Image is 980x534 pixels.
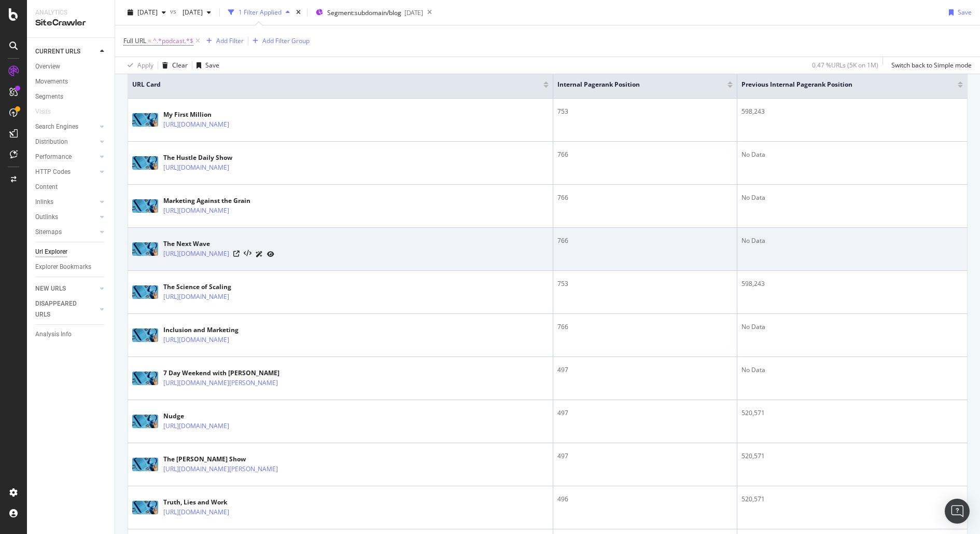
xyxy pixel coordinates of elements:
a: Movements [35,76,107,87]
a: HTTP Codes [35,167,97,177]
div: DISAPPEARED URLS [35,298,88,320]
div: HTTP Codes [35,167,71,177]
a: [URL][DOMAIN_NAME][PERSON_NAME] [163,464,278,474]
a: [URL][DOMAIN_NAME] [163,206,229,216]
div: 0.47 % URLs ( 5K on 1M ) [812,61,878,70]
div: 766 [557,150,732,159]
div: Add Filter Group [262,36,310,45]
div: Content [35,182,58,193]
span: 2025 Aug. 5th [178,8,203,17]
a: [URL][DOMAIN_NAME] [163,162,229,173]
a: Explorer Bookmarks [35,262,107,272]
button: Add Filter [202,35,244,47]
a: Overview [35,61,107,72]
span: Full URL [123,36,146,45]
a: Analysis Info [35,329,107,340]
div: Explorer Bookmarks [35,262,91,272]
div: [DATE] [404,8,423,17]
button: Clear [158,57,188,74]
div: Inlinks [35,197,53,208]
div: Url Explorer [35,247,67,257]
div: 520,571 [741,451,963,461]
div: Performance [35,152,72,162]
div: 520,571 [741,408,963,418]
div: 766 [557,322,732,332]
div: 497 [557,408,732,418]
button: Switch back to Simple mode [887,57,972,74]
img: main image [132,285,158,299]
div: SiteCrawler [35,17,106,29]
img: main image [132,242,158,256]
div: 496 [557,495,732,504]
div: Nudge [163,412,274,421]
a: Distribution [35,136,97,147]
a: Content [35,182,107,193]
div: Segments [35,91,63,102]
div: 753 [557,107,732,116]
div: Truth, Lies and Work [163,498,274,507]
a: Visit Online Page [233,251,240,257]
a: [URL][DOMAIN_NAME] [163,507,229,517]
div: Switch back to Simple mode [891,61,972,70]
button: View HTML Source [244,250,251,257]
div: No Data [741,193,963,202]
div: Movements [35,76,68,87]
div: The Next Wave [163,239,274,249]
div: 497 [557,451,732,461]
a: Outlinks [35,212,97,223]
a: Sitemaps [35,227,97,238]
a: Url Explorer [35,247,107,257]
img: main image [132,113,158,127]
div: Analysis Info [35,329,72,340]
span: 2025 Sep. 23rd [137,8,158,17]
button: [DATE] [123,4,170,21]
a: NEW URLS [35,283,97,294]
img: main image [132,156,158,170]
div: Save [205,61,219,70]
button: [DATE] [178,4,215,21]
img: main image [132,415,158,428]
div: 598,243 [741,279,963,289]
a: Segments [35,91,107,102]
img: main image [132,199,158,213]
div: 520,571 [741,495,963,504]
div: Visits [35,106,51,117]
a: Performance [35,152,97,162]
span: ^.*podcast.*$ [153,34,193,48]
div: 497 [557,365,732,375]
span: Internal Pagerank Position [557,80,711,89]
div: Sitemaps [35,227,62,238]
button: Add Filter Group [248,35,310,47]
div: No Data [741,236,963,245]
div: No Data [741,322,963,332]
button: Apply [123,57,153,74]
div: 7 Day Weekend with [PERSON_NAME] [163,368,323,378]
img: main image [132,501,158,514]
span: Previous Internal Pagerank Position [741,80,942,89]
div: The Hustle Daily Show [163,153,274,162]
div: Analytics [35,8,106,17]
span: Segment: subdomain/blog [327,8,401,17]
button: Segment:subdomain/blog[DATE] [312,4,423,21]
img: main image [132,458,158,471]
div: Distribution [35,136,68,147]
div: 766 [557,193,732,202]
div: No Data [741,150,963,159]
a: CURRENT URLS [35,46,97,57]
a: [URL][DOMAIN_NAME] [163,119,229,130]
div: Outlinks [35,212,58,223]
div: The [PERSON_NAME] Show [163,455,323,464]
div: Open Intercom Messenger [945,499,970,524]
a: Visits [35,106,61,117]
a: Inlinks [35,197,97,208]
a: [URL][DOMAIN_NAME] [163,249,229,259]
div: times [294,7,303,18]
div: My First Million [163,110,274,119]
div: 753 [557,279,732,289]
div: Inclusion and Marketing [163,325,274,335]
a: [URL][DOMAIN_NAME] [163,421,229,431]
a: [URL][DOMAIN_NAME] [163,292,229,302]
div: Search Engines [35,121,78,132]
div: No Data [741,365,963,375]
a: [URL][DOMAIN_NAME] [163,335,229,345]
